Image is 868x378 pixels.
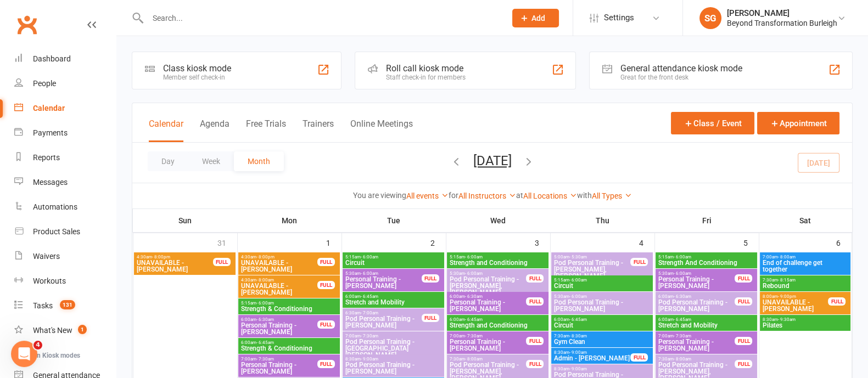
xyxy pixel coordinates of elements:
[759,209,852,232] th: Sat
[14,47,116,71] a: Dashboard
[14,195,116,219] a: Automations
[240,357,318,362] span: 7:00am
[240,340,338,345] span: 6:00am
[553,255,631,259] span: 5:00am
[345,315,422,329] span: Pod Personal Training - [PERSON_NAME]
[361,334,378,338] span: - 7:30am
[458,191,516,200] a: All Instructors
[345,357,442,362] span: 8:30am
[33,227,80,236] div: Product Sales
[449,322,546,329] span: Strength and Conditioning
[449,357,527,362] span: 7:30am
[658,317,755,322] span: 6:00am
[386,74,466,81] div: Staff check-in for members
[14,294,116,318] a: Tasks 131
[361,311,378,315] span: - 7:00am
[523,191,577,200] a: All Locations
[345,255,442,259] span: 5:15am
[569,278,587,283] span: - 6:00am
[449,334,527,338] span: 7:00am
[465,357,483,362] span: - 8:00am
[674,334,691,338] span: - 7:30am
[163,63,231,74] div: Class kiosk mode
[240,306,338,312] span: Strength & Conditioning
[14,71,116,96] a: People
[33,277,66,285] div: Workouts
[762,259,848,273] span: End of challenge get together
[658,299,735,312] span: Pod Personal Training - [PERSON_NAME]
[60,300,75,309] span: 131
[256,340,274,345] span: - 6:45am
[465,271,483,276] span: - 6:00am
[674,271,691,276] span: - 6:00am
[465,317,483,322] span: - 6:45am
[553,355,631,362] span: Admin - [PERSON_NAME]
[234,151,284,171] button: Month
[836,233,852,251] div: 6
[256,255,275,259] span: - 8:00pm
[630,258,648,266] div: FULL
[33,153,60,162] div: Reports
[422,314,439,322] div: FULL
[361,357,378,362] span: - 9:00am
[246,119,286,142] button: Free Trials
[658,271,735,276] span: 5:30am
[317,360,335,368] div: FULL
[33,128,68,137] div: Payments
[14,170,116,195] a: Messages
[386,63,466,74] div: Roll call kiosk mode
[136,259,214,273] span: UNAVAILABLE - [PERSON_NAME]
[516,191,523,200] strong: at
[13,11,41,38] a: Clubworx
[674,294,691,299] span: - 6:30am
[465,255,483,259] span: - 6:00am
[762,278,848,283] span: 7:30am
[213,258,231,266] div: FULL
[778,278,796,283] span: - 8:15am
[526,274,544,283] div: FULL
[526,360,544,368] div: FULL
[531,14,545,22] span: Add
[33,79,56,88] div: People
[658,294,735,299] span: 6:00am
[473,153,512,168] button: [DATE]
[240,322,318,335] span: Personal Training - [PERSON_NAME]
[553,317,651,322] span: 6:00am
[553,283,651,289] span: Circuit
[569,294,587,299] span: - 6:00am
[449,259,546,266] span: Strength and Conditioning
[512,9,559,27] button: Add
[639,233,654,251] div: 4
[422,274,439,283] div: FULL
[149,119,183,142] button: Calendar
[449,276,527,296] span: Pod Personal Training - [PERSON_NAME], [PERSON_NAME]
[526,297,544,306] div: FULL
[658,255,755,259] span: 5:15am
[654,209,759,232] th: Fri
[553,259,631,279] span: Pod Personal Training - [PERSON_NAME], [PERSON_NAME]
[317,258,335,266] div: FULL
[535,233,550,251] div: 3
[240,259,318,273] span: UNAVAILABLE - [PERSON_NAME]
[828,297,845,306] div: FULL
[240,278,318,283] span: 4:30am
[326,233,341,251] div: 1
[526,337,544,345] div: FULL
[256,357,274,362] span: - 7:30am
[727,18,837,28] div: Beyond Transformation Burleigh
[14,219,116,244] a: Product Sales
[630,353,648,362] div: FULL
[361,255,378,259] span: - 6:00am
[256,278,274,283] span: - 8:00am
[449,294,527,299] span: 6:00am
[14,145,116,170] a: Reports
[671,112,754,134] button: Class / Event
[188,151,234,171] button: Week
[592,191,632,200] a: All Types
[345,362,442,375] span: Pod Personal Training - [PERSON_NAME]
[240,362,318,375] span: Personal Training - [PERSON_NAME]
[727,8,837,18] div: [PERSON_NAME]
[674,317,691,322] span: - 6:45am
[658,338,735,352] span: Personal Training - [PERSON_NAME]
[762,294,828,299] span: 8:00am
